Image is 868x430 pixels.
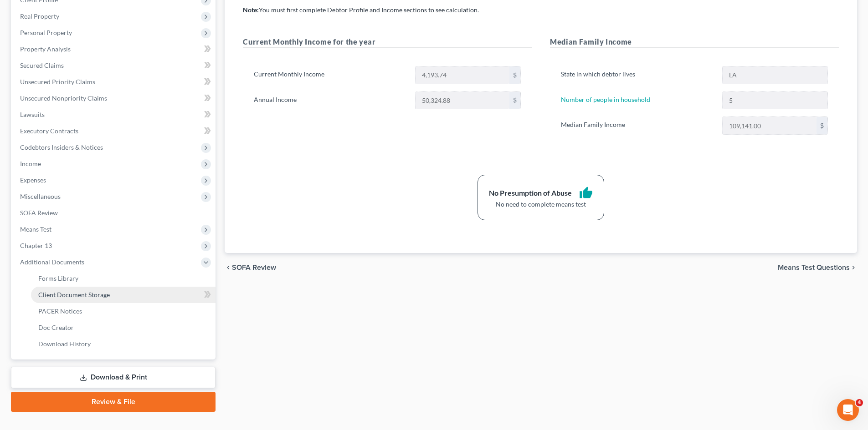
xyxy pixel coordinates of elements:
[723,92,827,109] input: --
[723,66,827,84] input: State
[38,340,91,348] span: Download History
[856,399,863,406] span: 4
[13,205,216,221] a: SOFA Review
[20,111,45,118] span: Lawsuits
[20,242,52,249] span: Chapter 13
[38,274,78,282] span: Forms Library
[243,5,839,15] p: You must first complete Debtor Profile and Income sections to see calculation.
[11,367,216,388] a: Download & Print
[31,319,216,336] a: Doc Creator
[31,287,216,303] a: Client Document Storage
[243,36,532,48] h5: Current Monthly Income for the year
[20,61,64,69] span: Secured Claims
[20,78,95,86] span: Unsecured Priority Claims
[489,188,572,198] div: No Presumption of Abuse
[20,45,71,53] span: Property Analysis
[20,29,72,36] span: Personal Property
[20,127,78,135] span: Executory Contracts
[778,264,857,271] button: Means Test Questions chevron_right
[13,57,216,74] a: Secured Claims
[38,307,82,315] span: PACER Notices
[20,209,58,217] span: SOFA Review
[225,264,276,271] button: chevron_left SOFA Review
[232,264,276,271] span: SOFA Review
[579,186,593,200] i: thumb_up
[31,270,216,287] a: Forms Library
[20,225,51,233] span: Means Test
[778,264,850,271] span: Means Test Questions
[38,291,110,298] span: Client Document Storage
[38,324,74,331] span: Doc Creator
[561,96,650,103] a: Number of people in household
[13,123,216,139] a: Executory Contracts
[509,66,520,84] div: $
[249,91,410,110] label: Annual Income
[11,392,216,412] a: Review & File
[723,117,817,134] input: 0.00
[416,92,509,109] input: 0.00
[556,66,717,84] label: State in which debtor lives
[31,336,216,352] a: Download History
[13,74,216,90] a: Unsecured Priority Claims
[20,192,61,200] span: Miscellaneous
[249,66,410,84] label: Current Monthly Income
[13,41,216,57] a: Property Analysis
[550,36,839,48] h5: Median Family Income
[20,258,84,266] span: Additional Documents
[817,117,827,134] div: $
[20,94,107,102] span: Unsecured Nonpriority Claims
[13,106,216,123] a: Lawsuits
[850,264,857,271] i: chevron_right
[225,264,232,271] i: chevron_left
[20,143,103,151] span: Codebtors Insiders & Notices
[13,90,216,106] a: Unsecured Nonpriority Claims
[556,116,717,135] label: Median Family Income
[509,92,520,109] div: $
[20,160,41,167] span: Income
[31,303,216,319] a: PACER Notices
[243,6,259,14] strong: Note:
[837,399,859,421] iframe: Intercom live chat
[416,66,509,84] input: 0.00
[20,176,46,184] span: Expenses
[20,12,59,20] span: Real Property
[489,200,593,209] div: No need to complete means test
